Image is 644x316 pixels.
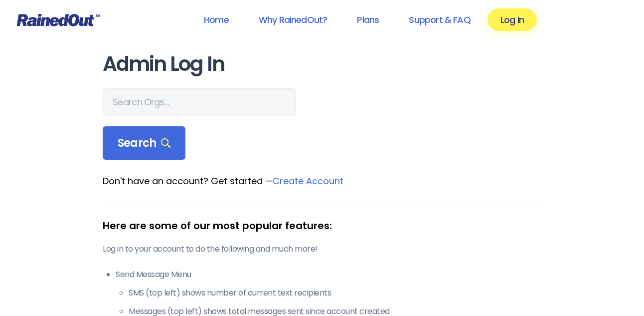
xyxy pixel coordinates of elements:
div: Here are some of our most popular features: [103,218,541,233]
input: Search Orgs… [103,88,296,116]
a: Plans [344,8,392,31]
a: Log In [487,8,537,31]
li: SMS (top left) shows number of current text recipients [129,287,541,299]
p: Log in to your account to do the following and much more! [103,243,541,255]
a: Support & FAQ [396,8,483,31]
div: Search [103,126,185,160]
a: Home [191,8,242,31]
h1: Admin Log In [103,53,541,75]
span: Search [118,136,170,150]
a: Why RainedOut? [246,8,340,31]
a: Create Account [273,175,343,187]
